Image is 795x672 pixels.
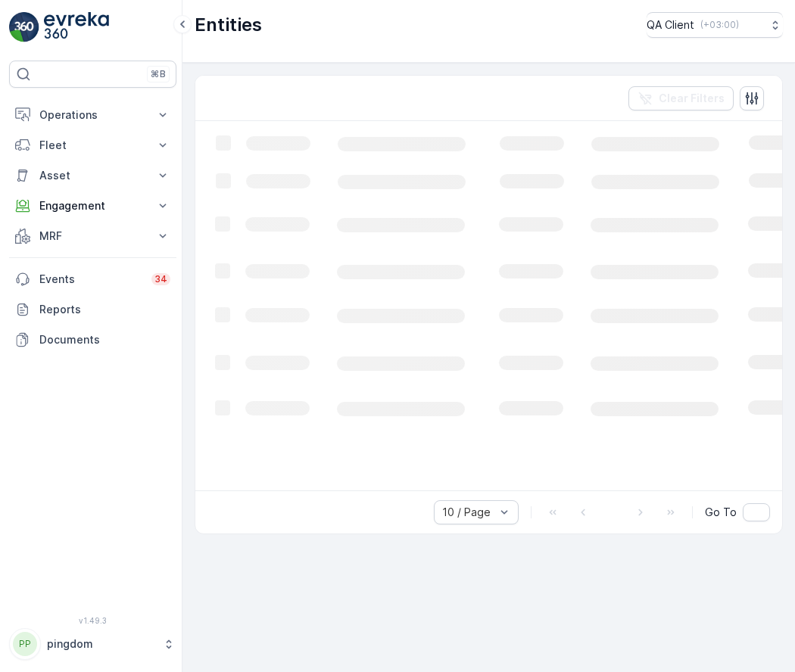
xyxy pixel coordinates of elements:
p: Asset [39,168,146,183]
button: Operations [9,100,176,130]
p: pingdom [47,636,155,652]
button: Fleet [9,130,176,160]
a: Documents [9,325,176,355]
p: Entities [195,13,262,37]
a: Reports [9,294,176,325]
p: MRF [39,229,146,244]
p: 34 [154,273,167,285]
p: Clear Filters [659,91,725,106]
button: Engagement [9,191,176,221]
img: logo_light-DOdMpM7g.png [44,12,109,42]
p: Engagement [39,198,146,213]
p: Documents [39,332,170,347]
p: Events [39,272,142,287]
span: v 1.49.3 [9,616,176,625]
button: PPpingdom [9,628,176,660]
p: QA Client [647,17,694,33]
div: PP [13,632,37,656]
a: Events34 [9,264,176,294]
p: Reports [39,302,170,317]
button: QA Client(+03:00) [647,12,783,38]
img: logo [9,12,39,42]
p: Operations [39,107,146,123]
p: ( +03:00 ) [700,19,739,31]
span: Go To [705,505,737,520]
button: MRF [9,221,176,251]
button: Asset [9,160,176,191]
button: Clear Filters [628,86,734,110]
p: ⌘B [151,68,166,80]
p: Fleet [39,138,146,153]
